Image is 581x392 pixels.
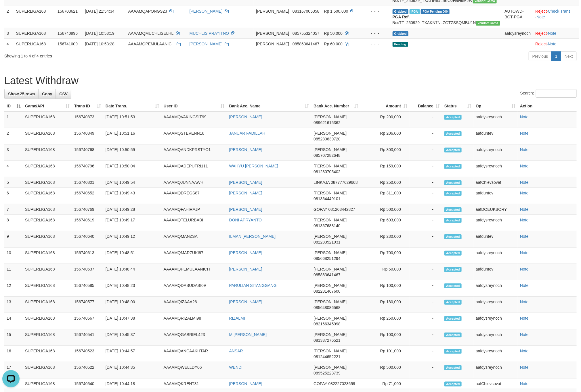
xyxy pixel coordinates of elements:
td: [DATE] 10:49:12 [103,231,161,248]
span: Accepted [444,164,462,169]
th: Status: activate to sort column ascending [442,101,473,111]
td: aafdysreynoch [473,362,518,379]
td: 14 [4,313,23,329]
a: Note [536,15,545,19]
td: Rp 250,000 [360,177,410,188]
td: AAAAMQMANZSA [161,231,227,248]
td: Rp 101,000 [360,346,410,362]
a: Note [520,349,529,353]
a: WAHYU [PERSON_NAME] [229,164,278,168]
span: Copy 085280639720 to clipboard [314,137,340,141]
td: 156740652 [72,188,103,204]
td: aafdysreynoch [473,329,518,346]
a: Previous [529,51,552,61]
td: SUPERLIGA168 [23,313,72,329]
td: Rp 206,000 [360,128,410,144]
a: JANUAR FADILLAH [229,131,265,136]
span: Copy 081364449101 to clipboard [314,196,340,201]
td: · · [533,6,579,28]
td: aafdysreynoch [473,346,518,362]
td: 11 [4,264,23,280]
a: [PERSON_NAME] [190,9,223,13]
a: Reject [536,31,547,36]
a: Note [520,234,529,239]
td: [DATE] 10:48:44 [103,264,161,280]
td: 156740801 [72,177,103,188]
td: 156740640 [72,231,103,248]
div: - - - [364,8,388,14]
td: 156740849 [72,128,103,144]
span: Accepted [444,300,462,305]
td: AAAAMQJUNNAAWH [161,177,227,188]
td: AAAAMQVAKINGSIT99 [161,111,227,128]
td: AAAAMQSTEVENN16 [161,128,227,144]
a: RIZALMI [229,316,245,320]
span: [DATE] 21:54:34 [85,9,114,13]
a: Reject [536,9,547,13]
td: aafduntev [473,128,518,144]
td: SUPERLIGA168 [23,204,72,215]
td: Rp 159,000 [360,161,410,177]
td: aafduntev [473,264,518,280]
td: - [410,313,442,329]
span: Copy 085863641467 to clipboard [314,273,340,277]
td: SUPERLIGA168 [23,128,72,144]
td: [DATE] 10:50:04 [103,161,161,177]
td: aafdysreynoch [502,28,533,38]
td: 156740873 [72,111,103,128]
span: [PERSON_NAME] [314,365,347,370]
td: AAAAMQMARZUKI97 [161,248,227,264]
td: - [410,231,442,248]
span: Copy 082283521931 to clipboard [314,240,340,244]
span: [PERSON_NAME] [314,147,347,152]
th: User ID: activate to sort column ascending [161,101,227,111]
td: SUPERLIGA168 [23,161,72,177]
h1: Latest Withdraw [4,75,577,86]
td: [DATE] 10:47:38 [103,313,161,329]
span: Copy 087777629668 to clipboard [331,180,358,185]
td: SUPERLIGA168 [23,177,72,188]
td: · [533,28,579,38]
td: 156740619 [72,215,103,231]
a: [PERSON_NAME] [229,207,262,212]
b: PGA Ref. No: [393,15,410,25]
td: SUPERLIGA168 [14,6,55,28]
input: Search: [536,89,577,98]
td: SUPERLIGA168 [23,111,72,128]
td: 156740523 [72,346,103,362]
td: - [410,215,442,231]
th: Amount: activate to sort column ascending [360,101,410,111]
td: Rp 250,000 [360,313,410,329]
td: aafdysreynoch [473,313,518,329]
span: Accepted [444,365,462,370]
a: Note [520,365,529,370]
a: Note [520,332,529,337]
td: 156740585 [72,280,103,297]
a: [PERSON_NAME] [229,115,262,119]
a: Note [520,191,529,195]
td: aafdysreynoch [473,111,518,128]
span: [PERSON_NAME] [314,332,347,337]
td: SUPERLIGA168 [23,362,72,379]
td: AAAAMQFAHIRAJP [161,204,227,215]
td: SUPERLIGA168 [23,264,72,280]
th: Action [518,101,577,111]
td: Rp 603,000 [360,215,410,231]
th: Date Trans.: activate to sort column ascending [103,101,161,111]
td: [DATE] 10:49:17 [103,215,161,231]
td: SUPERLIGA168 [23,231,72,248]
span: Copy 081230705402 to clipboard [314,169,340,174]
span: [PERSON_NAME] [314,234,347,239]
a: Reject [536,42,547,46]
a: Note [520,218,529,222]
td: [DATE] 10:45:37 [103,329,161,346]
span: Show 25 rows [8,92,35,96]
td: 8 [4,215,23,231]
td: aafdysreynoch [473,248,518,264]
span: AAAAMQPEMULAANICH [128,42,175,46]
a: Copy [38,89,56,99]
td: 17 [4,362,23,379]
div: - - - [364,30,388,36]
th: Bank Acc. Name: activate to sort column ascending [227,101,311,111]
span: Copy 085707282648 to clipboard [314,153,340,158]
